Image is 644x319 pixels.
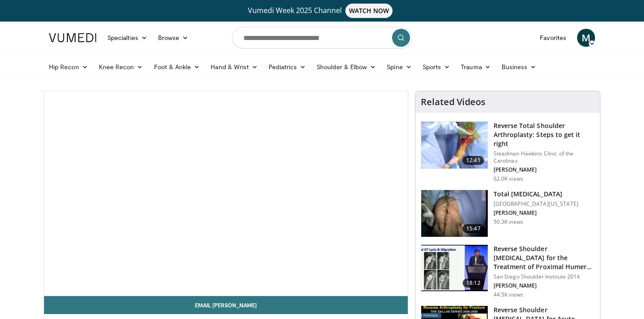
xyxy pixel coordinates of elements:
a: Favorites [534,29,572,47]
a: Foot & Ankle [149,58,206,76]
img: 38826_0000_3.png.150x105_q85_crop-smart_upscale.jpg [421,190,488,237]
a: Knee Recon [93,58,149,76]
h3: Reverse Total Shoulder Arthroplasty: Steps to get it right [494,121,595,148]
img: VuMedi Logo [49,33,97,42]
a: 18:12 Reverse Shoulder [MEDICAL_DATA] for the Treatment of Proximal Humeral … San Diego Shoulder ... [421,244,595,298]
h3: Total [MEDICAL_DATA] [494,190,578,199]
a: 12:41 Reverse Total Shoulder Arthroplasty: Steps to get it right Steadman Hawkins Clinic of the C... [421,121,595,182]
a: Hip Recon [44,58,93,76]
img: 326034_0000_1.png.150x105_q85_crop-smart_upscale.jpg [421,122,488,168]
a: Hand & Wrist [205,58,263,76]
h4: Related Videos [421,97,485,107]
a: Vumedi Week 2025 ChannelWATCH NOW [50,4,594,18]
a: Trauma [455,58,496,76]
video-js: Video Player [44,91,408,296]
a: Spine [381,58,417,76]
p: Steadman Hawkins Clinic of the Carolinas [494,150,595,164]
span: 18:12 [463,279,484,288]
a: Browse [153,29,194,47]
a: Pediatrics [263,58,311,76]
a: M [577,29,595,47]
input: Search topics, interventions [232,27,412,49]
p: [PERSON_NAME] [494,282,595,289]
p: [GEOGRAPHIC_DATA][US_STATE] [494,200,578,208]
a: Business [496,58,542,76]
h3: Reverse Shoulder [MEDICAL_DATA] for the Treatment of Proximal Humeral … [494,244,595,271]
p: 62.0K views [494,175,523,182]
a: Sports [417,58,456,76]
a: 15:47 Total [MEDICAL_DATA] [GEOGRAPHIC_DATA][US_STATE] [PERSON_NAME] 50.3K views [421,190,595,237]
img: Q2xRg7exoPLTwO8X4xMDoxOjA4MTsiGN.150x105_q85_crop-smart_upscale.jpg [421,245,488,292]
a: Specialties [102,29,153,47]
span: 15:47 [463,224,484,233]
p: [PERSON_NAME] [494,209,578,217]
a: Shoulder & Elbow [311,58,381,76]
p: 50.3K views [494,218,523,226]
p: San Diego Shoulder Institute 2014 [494,273,595,280]
span: WATCH NOW [345,4,393,18]
span: 12:41 [463,156,484,165]
a: Email [PERSON_NAME] [44,296,408,314]
p: [PERSON_NAME] [494,166,595,173]
p: 44.5K views [494,291,523,298]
